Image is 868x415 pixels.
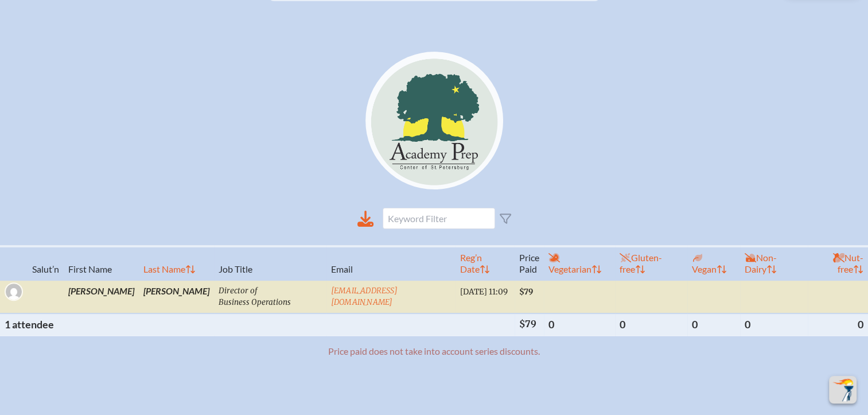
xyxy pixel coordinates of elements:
th: Last Name [139,246,214,280]
td: [PERSON_NAME] [64,280,139,313]
th: Vegan [687,246,740,280]
a: [EMAIL_ADDRESS][DOMAIN_NAME] [331,286,398,307]
th: First Name [64,246,139,280]
img: Gravatar [6,284,22,300]
span: $79 [519,287,533,297]
th: 0 [544,313,615,335]
th: 0 [615,313,687,335]
th: Gluten-free [615,246,687,280]
th: Nut-free [808,246,868,280]
th: Reg’n Date [456,246,515,280]
th: $79 [515,313,544,335]
span: [DATE] 11:09 [460,287,508,297]
img: To the top [831,378,854,401]
th: Salut’n [28,246,64,280]
th: Non-Dairy [740,246,808,280]
div: Download to CSV [357,211,373,227]
th: 0 [687,313,740,335]
img: Academy Prep Center of St. Petersburg [365,52,503,189]
th: Vegetarian [544,246,615,280]
input: Keyword Filter [383,208,495,229]
th: Email [326,246,456,280]
th: 0 [808,313,868,335]
button: Scroll Top [829,376,857,404]
td: Director of Business Operations [214,280,326,313]
th: 0 [740,313,808,335]
th: Price Paid [515,246,544,280]
th: Job Title [214,246,326,280]
td: [PERSON_NAME] [139,280,214,313]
